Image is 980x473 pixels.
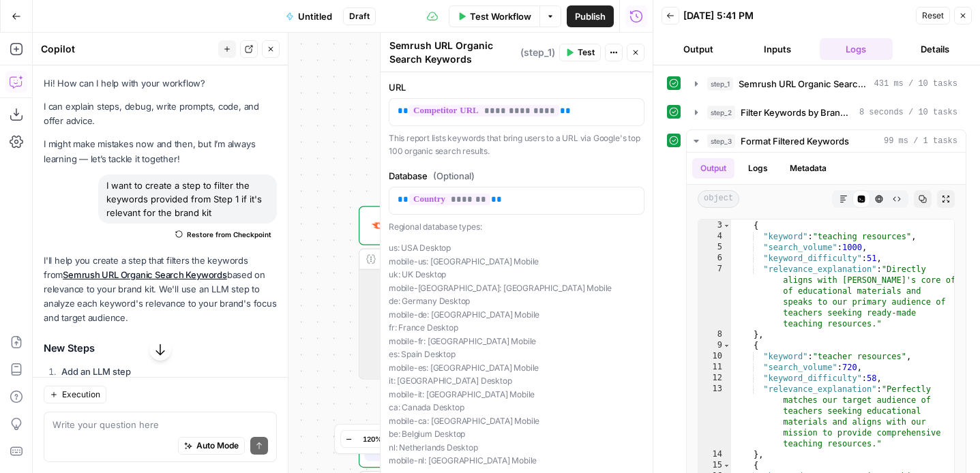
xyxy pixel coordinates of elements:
span: Toggle code folding, rows 9 through 14 [723,340,730,351]
div: 6 [698,253,731,264]
div: Copilot [41,42,214,56]
div: 8 [698,329,731,340]
span: (Optional) [433,169,475,183]
button: Publish [567,5,614,27]
div: SEO ResearchSemrush URL Organic Search KeywordsStep 1Output[ { "Keyword":"times educational suppl... [359,206,612,379]
span: Test [578,46,595,59]
button: 8 seconds / 10 tasks [687,102,966,123]
div: 12 [698,373,731,384]
div: 5 [698,242,731,253]
span: Restore from Checkpoint [187,229,271,240]
button: Metadata [782,158,835,179]
p: I might make mistakes now and then, but I’m always learning — let’s tackle it together! [44,137,277,166]
span: Toggle code folding, rows 15 through 20 [723,460,730,471]
span: Toggle code folding, rows 3 through 8 [723,220,730,231]
button: Reset [916,7,950,25]
span: Execution [62,388,100,401]
div: 9 [359,365,400,376]
div: 6 [359,333,400,344]
div: WorkflowSet InputsInputs [359,118,612,157]
div: 7 [359,344,400,355]
div: 14 [698,449,731,460]
div: I want to create a step to filter the keywords provided from Step 1 if it's relevant for the bran... [98,174,277,224]
span: Reset [922,10,944,22]
label: Database [389,169,644,183]
button: Details [898,38,972,60]
div: 8 [359,355,400,366]
span: Publish [575,10,606,23]
p: us: USA Desktop mobile-us: [GEOGRAPHIC_DATA] Mobile uk: UK Desktop mobile-[GEOGRAPHIC_DATA]: [GEO... [389,241,644,468]
span: step_1 [707,77,733,91]
div: 4 [359,312,400,323]
button: Logs [740,158,776,179]
span: 120% [363,433,382,444]
div: 3 [359,291,400,312]
div: 2 [359,280,400,291]
div: 15 [698,460,731,471]
button: Output [692,158,734,179]
span: 99 ms / 1 tasks [884,135,957,147]
div: 10 [359,376,400,387]
button: Inputs [741,38,814,60]
p: I can explain steps, debug, write prompts, code, and offer advice. [44,100,277,128]
span: step_2 [707,106,735,119]
span: 431 ms / 10 tasks [874,78,957,90]
button: Auto Mode [178,437,245,455]
div: 7 [698,264,731,329]
span: ( step_1 ) [520,46,555,59]
span: Draft [349,10,370,22]
span: Filter Keywords by Brand Relevance [741,106,854,119]
textarea: Semrush URL Organic Search Keywords [389,39,517,66]
button: Restore from Checkpoint [170,226,277,243]
h3: New Steps [44,339,277,357]
button: 431 ms / 10 tasks [687,73,966,95]
span: Auto Mode [196,440,239,452]
p: Regional database types: [389,220,644,234]
img: ey5lt04xp3nqzrimtu8q5fsyor3u [370,219,386,233]
span: Untitled [298,10,332,23]
div: 13 [698,384,731,449]
button: Execution [44,386,106,403]
a: Semrush URL Organic Search Keywords [63,269,227,280]
p: Hi! How can I help with your workflow? [44,76,277,91]
div: 1 [359,270,400,281]
span: Format Filtered Keywords [741,134,849,148]
span: step_3 [707,134,735,148]
button: Logs [820,38,893,60]
div: 3 [698,220,731,231]
div: 10 [698,351,731,362]
span: Test Workflow [470,10,531,23]
span: 8 seconds / 10 tasks [859,106,957,119]
span: object [698,190,739,208]
button: Output [662,38,735,60]
strong: Add an LLM step [61,366,131,377]
div: 4 [698,231,731,242]
div: 5 [359,323,400,334]
p: This report lists keywords that bring users to a URL via Google's top 100 organic search results. [389,132,644,158]
button: 99 ms / 1 tasks [687,130,966,152]
div: 9 [698,340,731,351]
span: Semrush URL Organic Search Keywords [739,77,869,91]
button: Test [559,44,601,61]
label: URL [389,80,644,94]
button: Test Workflow [449,5,539,27]
button: Untitled [278,5,340,27]
div: 11 [698,362,731,373]
p: I'll help you create a step that filters the keywords from based on relevance to your brand kit. ... [44,254,277,326]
